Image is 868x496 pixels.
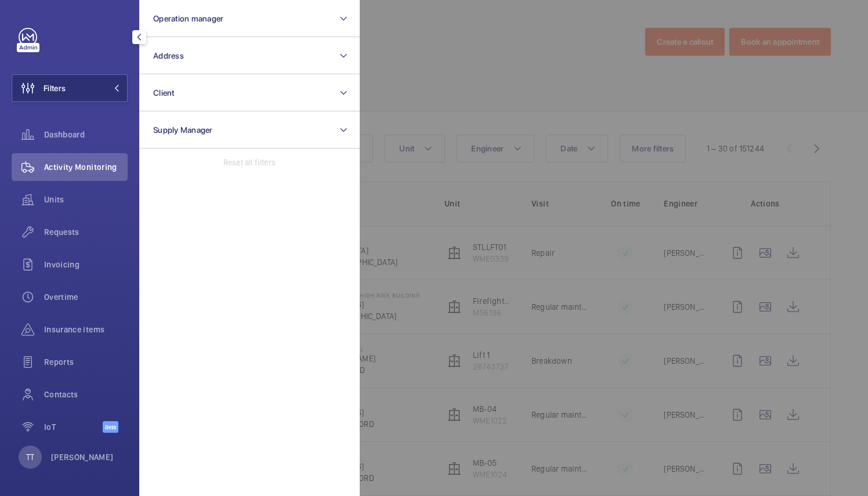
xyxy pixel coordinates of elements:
[44,194,128,205] span: Units
[44,421,103,433] span: IoT
[26,451,34,463] p: TT
[44,324,128,335] span: Insurance items
[44,226,128,238] span: Requests
[44,129,128,140] span: Dashboard
[44,356,128,368] span: Reports
[44,291,128,303] span: Overtime
[44,82,66,94] span: Filters
[103,421,118,433] span: Beta
[44,389,128,400] span: Contacts
[44,259,128,270] span: Invoicing
[44,161,128,173] span: Activity Monitoring
[12,74,128,102] button: Filters
[51,451,114,463] p: [PERSON_NAME]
